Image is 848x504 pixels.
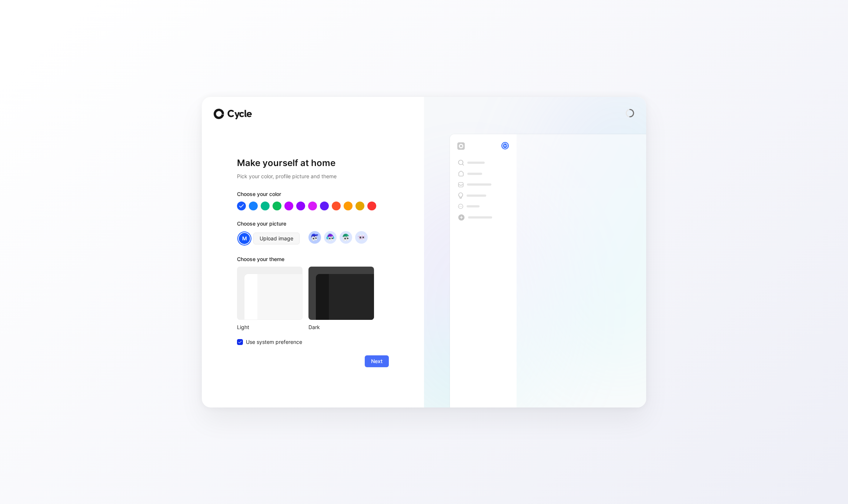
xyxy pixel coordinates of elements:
span: Use system preference [246,338,302,346]
div: Choose your picture [237,219,389,231]
div: M [238,232,251,245]
img: avatar [325,232,335,242]
h1: Make yourself at home [237,157,389,169]
div: M [502,143,508,149]
img: workspace-default-logo-wX5zAyuM.png [457,142,465,150]
button: Next [365,355,389,367]
button: Upload image [253,233,300,244]
span: Next [371,357,383,366]
div: Choose your color [237,190,389,202]
div: Light [237,323,303,332]
img: avatar [356,232,366,242]
div: Dark [308,323,374,332]
img: avatar [310,232,320,242]
div: Choose your theme [237,255,374,267]
h2: Pick your color, profile picture and theme [237,172,389,181]
span: Upload image [260,234,293,243]
img: avatar [341,232,351,242]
